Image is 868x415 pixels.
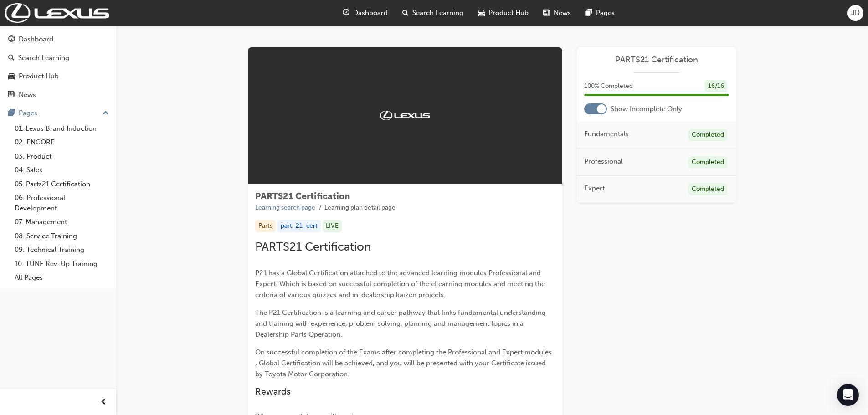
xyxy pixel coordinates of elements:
[11,229,113,243] a: 08. Service Training
[584,156,623,167] span: Professional
[255,220,276,232] div: Parts
[11,215,113,229] a: 07. Management
[8,54,15,62] span: search-icon
[324,203,395,213] li: Learning plan detail page
[8,109,15,118] span: pages-icon
[103,108,109,119] span: up-icon
[343,7,349,19] span: guage-icon
[584,129,629,139] span: Fundamentals
[380,111,430,120] img: Trak
[11,177,113,191] a: 05. Parts21 Certification
[688,183,727,195] div: Completed
[705,80,727,92] div: 16 / 16
[323,220,342,232] div: LIVE
[277,220,321,232] div: part_21_cert
[395,4,471,22] a: search-iconSearch Learning
[851,8,860,18] span: JD
[11,122,113,136] a: 01. Lexus Brand Induction
[18,53,69,63] div: Search Learning
[578,4,622,22] a: pages-iconPages
[543,7,550,19] span: news-icon
[478,7,485,19] span: car-icon
[584,55,729,65] a: PARTS21 Certification
[554,8,571,18] span: News
[611,104,682,114] span: Show Incomplete Only
[412,8,463,18] span: Search Learning
[488,8,529,18] span: Product Hub
[402,7,409,19] span: search-icon
[353,8,388,18] span: Dashboard
[688,156,727,169] div: Completed
[11,149,113,164] a: 03. Product
[255,191,350,201] span: PARTS21 Certification
[19,90,36,100] div: News
[8,36,15,44] span: guage-icon
[100,397,107,408] span: prev-icon
[8,72,15,81] span: car-icon
[471,4,536,22] a: car-iconProduct Hub
[255,240,371,254] span: PARTS21 Certification
[4,31,113,48] a: Dashboard
[19,108,37,118] div: Pages
[11,135,113,149] a: 02. ENCORE
[584,183,605,194] span: Expert
[847,5,863,21] button: JD
[8,91,15,99] span: news-icon
[255,348,554,378] span: On successful completion of the Exams after completing the Professional and Expert modules , Glob...
[5,3,109,23] img: Trak
[255,204,315,211] a: Learning search page
[255,386,291,397] span: Rewards
[11,257,113,271] a: 10. TUNE Rev-Up Training
[11,191,113,215] a: 06. Professional Development
[19,71,59,82] div: Product Hub
[11,163,113,177] a: 04. Sales
[4,68,113,85] a: Product Hub
[11,271,113,285] a: All Pages
[584,81,633,92] span: 100 % Completed
[4,29,113,105] button: DashboardSearch LearningProduct HubNews
[255,269,547,299] span: P21 has a Global Certification attached to the advanced learning modules Professional and Expert....
[335,4,395,22] a: guage-iconDashboard
[255,308,548,338] span: The P21 Certification is a learning and career pathway that links fundamental understanding and t...
[837,384,859,406] div: Open Intercom Messenger
[688,129,727,141] div: Completed
[586,7,592,19] span: pages-icon
[4,87,113,103] a: News
[536,4,578,22] a: news-iconNews
[4,50,113,67] a: Search Learning
[4,105,113,122] button: Pages
[11,243,113,257] a: 09. Technical Training
[19,34,53,45] div: Dashboard
[596,8,615,18] span: Pages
